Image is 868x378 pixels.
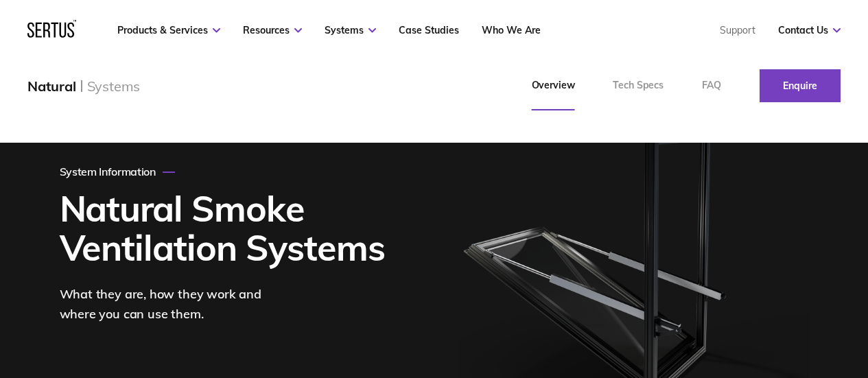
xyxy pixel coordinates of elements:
[60,285,286,324] div: What they are, how they work and where you can use them.
[243,24,302,36] a: Resources
[482,24,541,36] a: Who We Are
[60,165,175,178] div: System Information
[778,24,841,36] a: Contact Us
[399,24,459,36] a: Case Studies
[325,24,376,36] a: Systems
[117,24,220,36] a: Products & Services
[720,24,755,36] a: Support
[60,189,397,267] h1: Natural Smoke Ventilation Systems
